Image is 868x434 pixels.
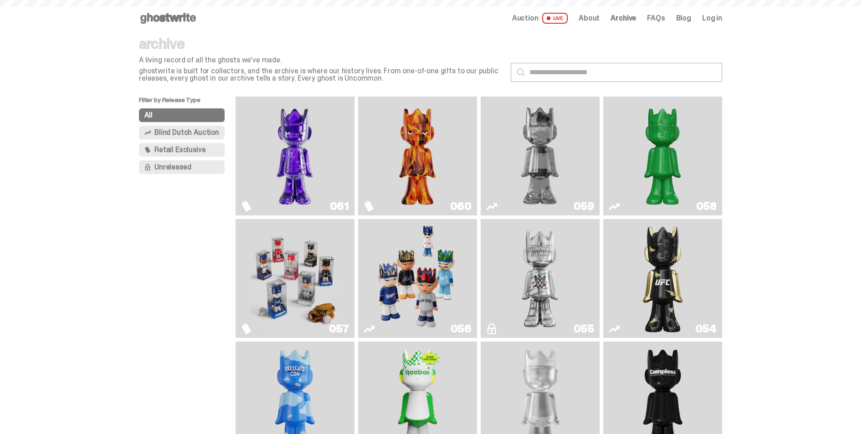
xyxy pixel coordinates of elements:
a: Game Face (2025) [241,223,349,334]
span: Auction [512,15,539,22]
img: Two [495,100,585,212]
span: Unreleased [154,163,191,171]
a: Game Face (2025) [364,223,472,334]
div: 059 [574,201,594,212]
a: About [579,15,600,22]
a: Fantasy [241,100,349,212]
img: Fantasy [250,100,339,212]
div: 060 [450,201,472,212]
img: Always On Fire [373,100,462,212]
a: Two [486,100,594,212]
img: Game Face (2025) [373,223,462,334]
p: A living record of all the ghosts we've made. [139,56,503,64]
button: Retail Exclusive [139,143,225,157]
img: Schrödinger's ghost: Sunday Green [618,100,707,212]
img: Game Face (2025) [250,223,339,334]
button: Blind Dutch Auction [139,126,225,139]
a: Auction LIVE [512,13,568,24]
a: Archive [611,15,636,22]
p: ghostwrite is built for collectors, and the archive is where our history lives. From one-of-one g... [139,67,503,82]
a: FAQs [647,15,665,22]
div: 061 [330,201,349,212]
span: Retail Exclusive [154,146,205,153]
div: 056 [451,323,472,334]
span: All [144,112,153,119]
img: Ruby [639,223,687,334]
p: archive [139,36,503,51]
div: 055 [574,323,594,334]
span: Blind Dutch Auction [154,129,219,136]
div: 058 [696,201,717,212]
button: Unreleased [139,160,225,174]
a: Always On Fire [364,100,472,212]
button: All [139,108,225,122]
a: Schrödinger's ghost: Sunday Green [609,100,717,212]
img: I Was There SummerSlam [495,223,585,334]
a: Blog [676,15,691,22]
div: 057 [329,323,349,334]
a: Log in [702,15,722,22]
a: Ruby [609,223,717,334]
a: I Was There SummerSlam [486,223,594,334]
p: Filter by Release Type [139,97,236,108]
span: LIVE [542,13,568,24]
div: 054 [695,323,717,334]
